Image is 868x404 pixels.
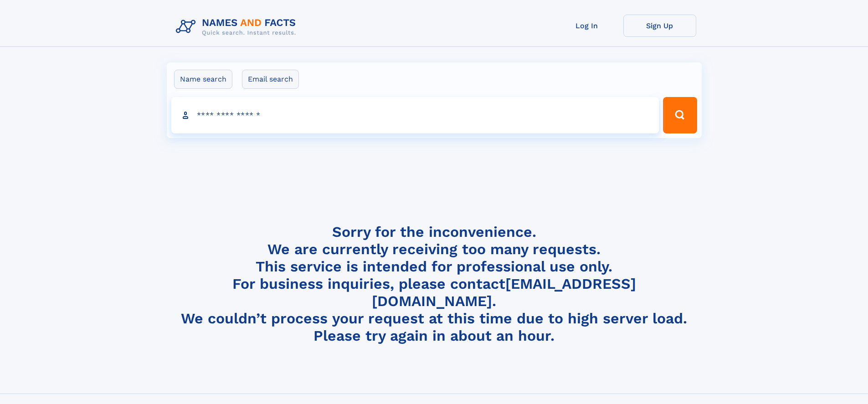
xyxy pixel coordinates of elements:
[663,97,697,133] button: Search Button
[172,15,303,39] img: Logo Names and Facts
[550,15,623,37] a: Log In
[372,275,636,310] a: [EMAIL_ADDRESS][DOMAIN_NAME]
[174,70,232,89] label: Name search
[623,15,696,37] a: Sign Up
[242,70,299,89] label: Email search
[172,223,696,345] h4: Sorry for the inconvenience. We are currently receiving too many requests. This service is intend...
[171,97,659,133] input: search input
